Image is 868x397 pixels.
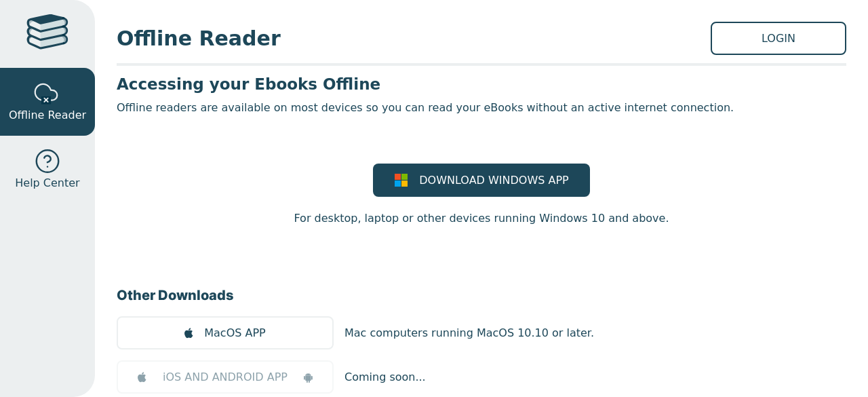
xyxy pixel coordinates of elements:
a: MacOS APP [117,316,334,349]
a: DOWNLOAD WINDOWS APP [373,164,590,197]
span: Offline Reader [9,107,86,124]
span: MacOS APP [204,325,265,341]
p: For desktop, laptop or other devices running Windows 10 and above. [294,210,669,227]
h3: Accessing your Ebooks Offline [117,74,846,94]
span: DOWNLOAD WINDOWS APP [419,172,568,189]
span: iOS AND ANDROID APP [163,369,288,385]
span: Help Center [15,175,79,191]
p: Offline readers are available on most devices so you can read your eBooks without an active inter... [117,100,846,116]
span: Offline Reader [117,23,711,54]
h3: Other Downloads [117,285,846,305]
a: LOGIN [711,22,846,55]
p: Coming soon... [344,369,426,385]
p: Mac computers running MacOS 10.10 or later. [344,325,594,341]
